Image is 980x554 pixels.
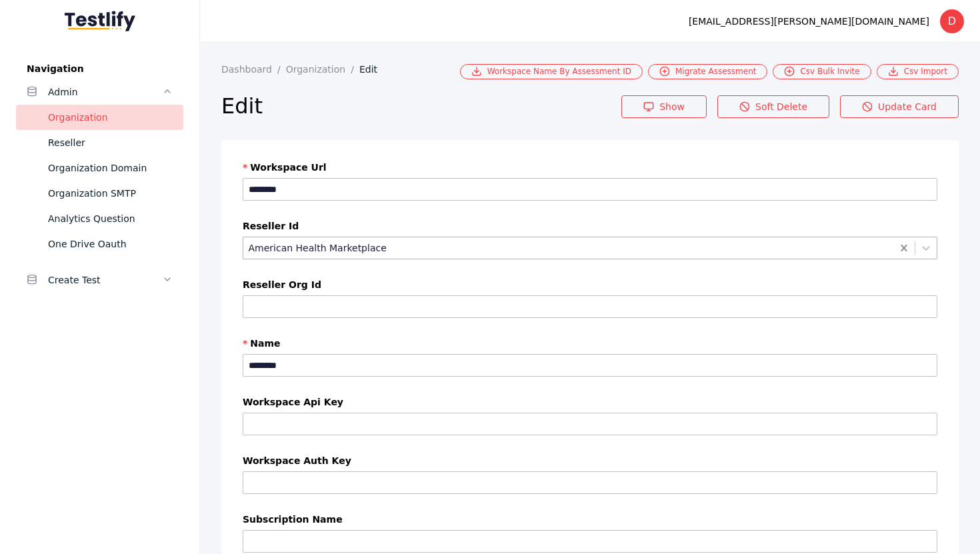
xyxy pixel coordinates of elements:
label: Workspace Url [243,162,937,173]
div: Analytics Question [48,211,173,227]
div: One Drive Oauth [48,236,173,252]
div: Organization [48,109,173,125]
a: Reseller [16,130,183,155]
a: One Drive Oauth [16,231,183,257]
a: Analytics Question [16,206,183,231]
a: Csv Bulk Invite [773,64,871,79]
div: Organization SMTP [48,185,173,201]
a: Organization [286,64,359,75]
a: Migrate Assessment [648,64,767,79]
a: Update Card [840,95,959,118]
a: Organization [16,105,183,130]
label: Workspace Auth Key [243,455,937,466]
label: Subscription Name [243,514,937,525]
div: Reseller [48,135,173,151]
a: Organization Domain [16,155,183,181]
a: Edit [359,64,388,75]
a: Dashboard [221,64,286,75]
label: Navigation [16,63,183,74]
a: Csv Import [877,64,959,79]
a: Workspace Name By Assessment ID [460,64,643,79]
label: Name [243,338,937,349]
div: Admin [48,84,162,100]
div: Create Test [48,272,162,288]
label: Reseller Org Id [243,279,937,290]
label: Workspace Api Key [243,397,937,407]
h2: Edit [221,93,621,119]
a: Show [621,95,707,118]
div: [EMAIL_ADDRESS][PERSON_NAME][DOMAIN_NAME] [689,13,929,29]
label: Reseller Id [243,221,937,231]
a: Soft Delete [717,95,829,118]
div: D [940,9,964,33]
a: Organization SMTP [16,181,183,206]
img: Testlify - Backoffice [65,11,135,31]
div: Organization Domain [48,160,173,176]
